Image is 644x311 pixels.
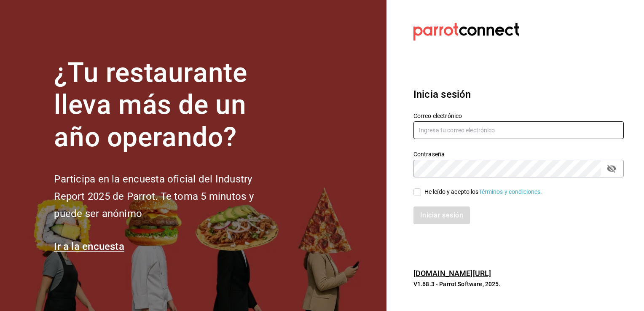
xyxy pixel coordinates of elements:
[54,171,282,222] h2: Participa en la encuesta oficial del Industry Report 2025 de Parrot. Te toma 5 minutos y puede se...
[54,241,124,252] a: Ir a la encuesta
[54,57,282,154] h1: ¿Tu restaurante lleva más de un año operando?
[413,113,624,118] label: Correo electrónico
[604,161,619,176] button: passwordField
[413,121,624,139] input: Ingresa tu correo electrónico
[413,269,491,278] a: [DOMAIN_NAME][URL]
[413,280,624,288] p: V1.68.3 - Parrot Software, 2025.
[424,188,542,196] div: He leído y acepto los
[413,87,624,102] h3: Inicia sesión
[413,151,624,157] label: Contraseña
[479,188,542,195] a: Términos y condiciones.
